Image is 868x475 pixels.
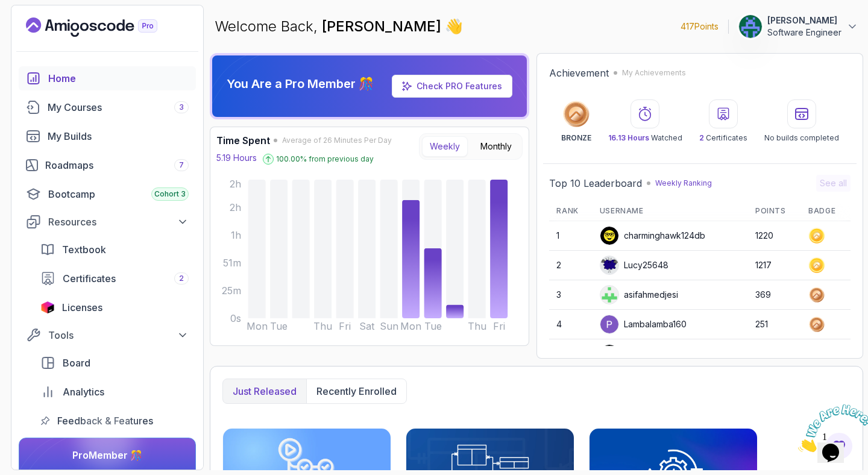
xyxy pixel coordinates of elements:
[600,345,618,363] img: user profile image
[230,201,241,213] tspan: 2h
[549,201,593,221] th: Rank
[270,320,288,332] tspan: Tue
[282,136,392,145] span: Average of 26 Minutes Per Day
[764,133,839,143] p: No builds completed
[313,320,332,332] tspan: Thu
[549,221,593,251] td: 1
[45,158,189,172] div: Roadmaps
[600,315,687,334] div: Lambalamba160
[600,256,618,274] img: default monster avatar
[739,15,762,38] img: user profile image
[748,310,801,339] td: 251
[26,17,185,37] a: Landing page
[608,133,682,143] p: Watched
[216,152,257,164] p: 5.19 Hours
[316,384,397,398] p: Recently enrolled
[600,227,618,245] img: user profile image
[227,75,374,92] p: You Are a Pro Member 🎊
[767,14,841,27] p: [PERSON_NAME]
[600,344,666,363] div: VankataSz
[422,136,468,157] button: Weekly
[549,310,593,339] td: 4
[748,280,801,310] td: 369
[5,5,80,52] img: Chat attention grabber
[359,320,375,332] tspan: Sat
[681,20,719,33] p: 417 Points
[231,229,241,241] tspan: 1h
[179,274,184,283] span: 2
[19,324,196,346] button: Tools
[19,124,196,148] a: builds
[306,379,406,403] button: Recently enrolled
[608,133,649,142] span: 16.13 Hours
[593,201,748,221] th: Username
[468,320,486,332] tspan: Thu
[699,133,704,142] span: 2
[19,182,196,206] a: bootcamp
[767,27,841,39] p: Software Engineer
[40,301,55,313] img: jetbrains icon
[57,414,153,428] span: Feedback & Features
[793,400,868,457] iframe: chat widget
[63,271,116,286] span: Certificates
[154,189,186,199] span: Cohort 3
[549,280,593,310] td: 3
[19,153,196,177] a: roadmaps
[748,221,801,251] td: 1220
[424,320,442,332] tspan: Tue
[63,385,104,399] span: Analytics
[216,133,270,148] h3: Time Spent
[748,251,801,280] td: 1217
[400,320,421,332] tspan: Mon
[417,81,502,91] a: Check PRO Features
[223,257,241,269] tspan: 51m
[48,187,189,201] div: Bootcamp
[600,226,705,245] div: charminghawk124db
[748,339,801,369] td: 236
[48,328,189,342] div: Tools
[561,133,591,143] p: BRONZE
[549,176,642,190] h2: Top 10 Leaderboard
[48,215,189,229] div: Resources
[19,211,196,233] button: Resources
[5,5,10,15] span: 1
[62,300,102,315] span: Licenses
[179,102,184,112] span: 3
[19,66,196,90] a: home
[473,136,520,157] button: Monthly
[63,356,90,370] span: Board
[223,379,306,403] button: Just released
[600,286,618,304] img: user profile image
[549,66,609,80] h2: Achievement
[233,384,297,398] p: Just released
[549,251,593,280] td: 2
[179,160,184,170] span: 7
[600,315,618,333] img: user profile image
[444,16,464,36] span: 👋
[48,100,189,115] div: My Courses
[600,285,678,304] div: asifahmedjesi
[493,320,505,332] tspan: Fri
[33,409,196,433] a: feedback
[339,320,351,332] tspan: Fri
[738,14,858,39] button: user profile image[PERSON_NAME]Software Engineer
[655,178,712,188] p: Weekly Ranking
[380,320,398,332] tspan: Sun
[816,175,851,192] button: See all
[748,201,801,221] th: Points
[322,17,445,35] span: [PERSON_NAME]
[62,242,106,257] span: Textbook
[33,295,196,319] a: licenses
[33,237,196,262] a: textbook
[600,256,668,275] div: Lucy25648
[48,129,189,143] div: My Builds
[230,312,241,324] tspan: 0s
[33,351,196,375] a: board
[392,75,512,98] a: Check PRO Features
[215,17,463,36] p: Welcome Back,
[33,266,196,291] a: certificates
[230,178,241,190] tspan: 2h
[48,71,189,86] div: Home
[276,154,374,164] p: 100.00 % from previous day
